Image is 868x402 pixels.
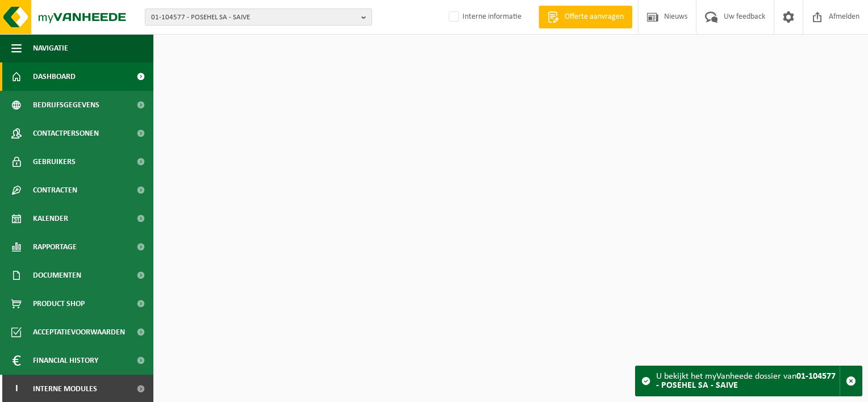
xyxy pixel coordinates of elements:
span: Financial History [33,346,98,375]
span: Contracten [33,176,77,204]
span: 01-104577 - POSEHEL SA - SAIVE [151,9,357,26]
span: Kalender [33,204,68,233]
span: Offerte aanvragen [562,11,627,23]
span: Rapportage [33,233,77,261]
span: Dashboard [33,62,76,91]
button: 01-104577 - POSEHEL SA - SAIVE [145,9,372,26]
span: Contactpersonen [33,119,99,148]
div: U bekijkt het myVanheede dossier van [656,366,840,396]
span: Bedrijfsgegevens [33,91,99,119]
label: Interne informatie [446,9,521,26]
span: Navigatie [33,34,68,62]
a: Offerte aanvragen [539,6,632,28]
span: Documenten [33,261,81,290]
strong: 01-104577 - POSEHEL SA - SAIVE [656,372,836,390]
span: Gebruikers [33,148,76,176]
span: Product Shop [33,290,85,318]
span: Acceptatievoorwaarden [33,318,125,346]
